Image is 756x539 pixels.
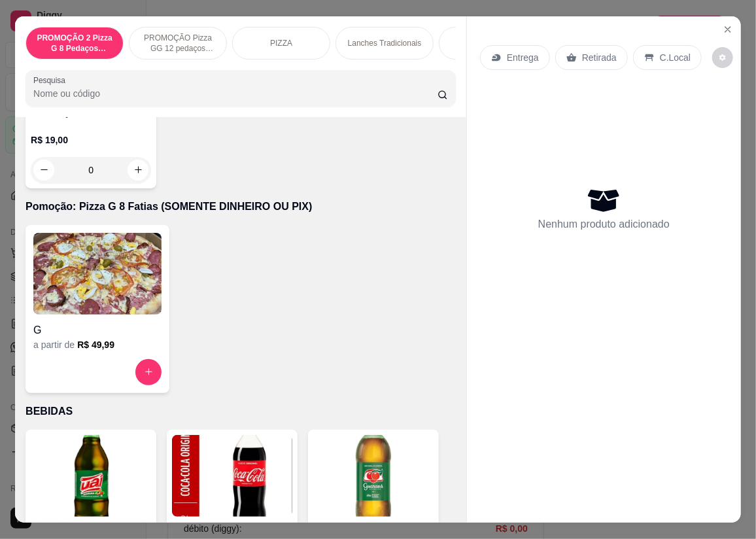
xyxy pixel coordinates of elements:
p: R$ 19,00 [31,133,151,147]
img: product-image [31,435,151,517]
p: PROMOÇÃO 2 Pizza G 8 Pedaços Calabresa e Portuguesa + Coca Cola 2L [37,33,112,54]
h4: G [33,322,162,338]
h6: R$ 49,99 [77,338,114,351]
p: Pomoção: Pizza G 8 Fatias (SOMENTE DINHEIRO OU PIX) [26,199,456,215]
img: product-image [33,233,162,315]
p: PIZZA [270,38,292,48]
button: Close [717,19,738,40]
div: a partir de [33,338,162,351]
h4: 175 - GUARANA em lata [313,522,434,538]
p: BEBIDAS [26,404,456,419]
input: Pesquisa [33,87,438,100]
button: increase-product-quantity [135,359,162,385]
label: Pesquisa [33,75,70,86]
p: Retirada [582,51,617,64]
p: Nenhum produto adicionado [538,217,670,232]
img: product-image [313,435,434,517]
p: Entrega [507,51,539,64]
button: decrease-product-quantity [712,47,733,68]
img: product-image [172,435,292,517]
p: Lanches Tradicionais [348,38,422,48]
p: PROMOÇÃO Pizza GG 12 pedaços (SOMENTE PIX OU DINHEIRO) [140,33,216,54]
p: C.Local [660,51,691,64]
